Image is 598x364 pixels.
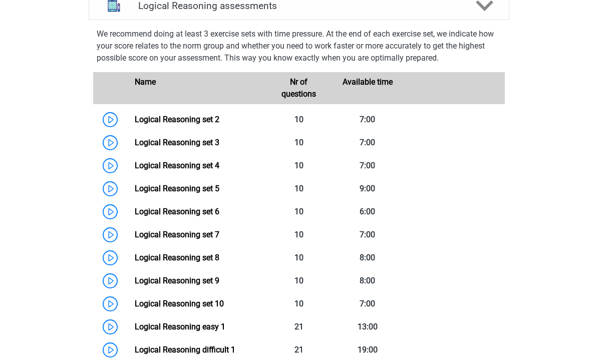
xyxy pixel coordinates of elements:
a: Logical Reasoning set 7 [135,230,219,239]
a: Logical Reasoning set 10 [135,299,224,308]
a: Logical Reasoning difficult 1 [135,345,235,354]
div: Nr of questions [264,76,333,100]
a: Logical Reasoning set 2 [135,115,219,124]
a: Logical Reasoning set 6 [135,207,219,216]
div: Available time [333,76,402,100]
a: Logical Reasoning easy 1 [135,322,225,331]
div: Name [127,76,264,100]
p: We recommend doing at least 3 exercise sets with time pressure. At the end of each exercise set, ... [97,28,501,64]
a: Logical Reasoning set 3 [135,138,219,147]
a: Logical Reasoning set 8 [135,253,219,262]
a: Logical Reasoning set 9 [135,276,219,285]
a: Logical Reasoning set 5 [135,184,219,193]
a: Logical Reasoning set 4 [135,161,219,170]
